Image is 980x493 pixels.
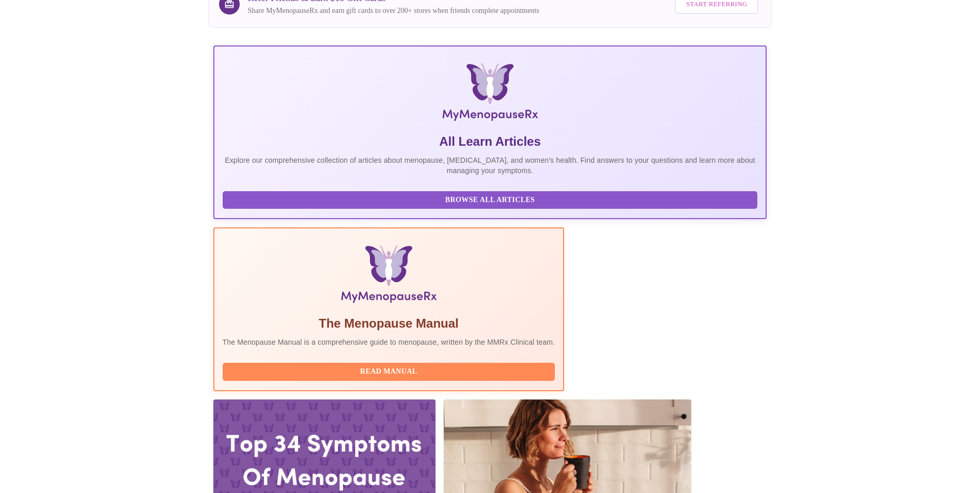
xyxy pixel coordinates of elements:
span: Read Manual [233,365,545,378]
h5: The Menopause Manual [223,315,555,332]
a: Read Manual [223,366,558,375]
span: Browse All Articles [233,194,748,207]
img: Menopause Manual [275,245,502,307]
h5: All Learn Articles [223,133,758,150]
button: Browse All Articles [223,191,758,209]
p: The Menopause Manual is a comprehensive guide to menopause, written by the MMRx Clinical team. [223,337,555,347]
button: Read Manual [223,363,555,381]
img: MyMenopauseRx Logo [306,63,675,125]
p: Explore our comprehensive collection of articles about menopause, [MEDICAL_DATA], and women's hea... [223,155,758,176]
a: Browse All Articles [223,195,760,204]
p: Share MyMenopauseRx and earn gift cards to over 200+ stores when friends complete appointments [248,6,539,16]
